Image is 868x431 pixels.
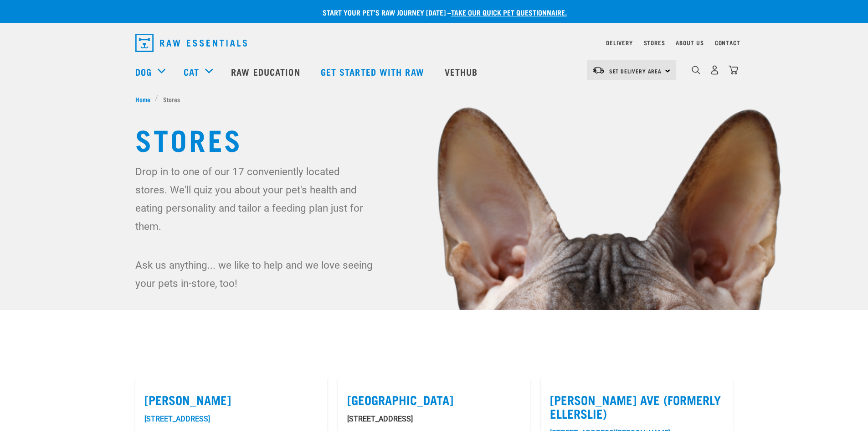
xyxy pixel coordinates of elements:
a: take our quick pet questionnaire. [451,10,567,14]
a: Raw Education [222,53,311,90]
a: Vethub [436,53,489,90]
span: Home [135,94,150,104]
img: user.png [710,65,719,75]
a: Home [135,94,155,104]
img: home-icon@2x.png [729,65,738,75]
img: Raw Essentials Logo [135,34,247,52]
p: Ask us anything... we like to help and we love seeing your pets in-store, too! [135,256,375,292]
a: Get started with Raw [312,53,436,90]
nav: dropdown navigation [128,30,740,56]
a: Stores [644,41,665,44]
span: Set Delivery Area [609,69,662,73]
p: [STREET_ADDRESS] [347,414,521,425]
a: Dog [135,65,152,78]
a: About Us [676,41,704,44]
label: [PERSON_NAME] [144,393,318,407]
h1: Stores [135,122,733,155]
img: van-moving.png [592,66,605,74]
label: [GEOGRAPHIC_DATA] [347,393,521,407]
a: Cat [184,65,199,78]
label: [PERSON_NAME] Ave (Formerly Ellerslie) [550,393,724,421]
img: home-icon-1@2x.png [692,66,700,74]
p: Drop in to one of our 17 conveniently located stores. We'll quiz you about your pet's health and ... [135,162,375,235]
a: Contact [715,41,740,44]
nav: breadcrumbs [135,94,733,104]
a: Delivery [606,41,632,44]
a: [STREET_ADDRESS] [144,415,210,423]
